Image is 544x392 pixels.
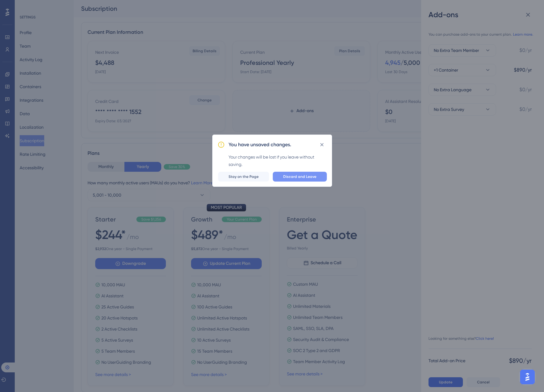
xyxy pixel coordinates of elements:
span: Discard and Leave [283,174,316,179]
div: Your changes will be lost if you leave without saving. [229,153,327,168]
h2: You have unsaved changes. [229,141,291,148]
iframe: UserGuiding AI Assistant Launcher [518,368,537,386]
span: Stay on the Page [229,174,259,179]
